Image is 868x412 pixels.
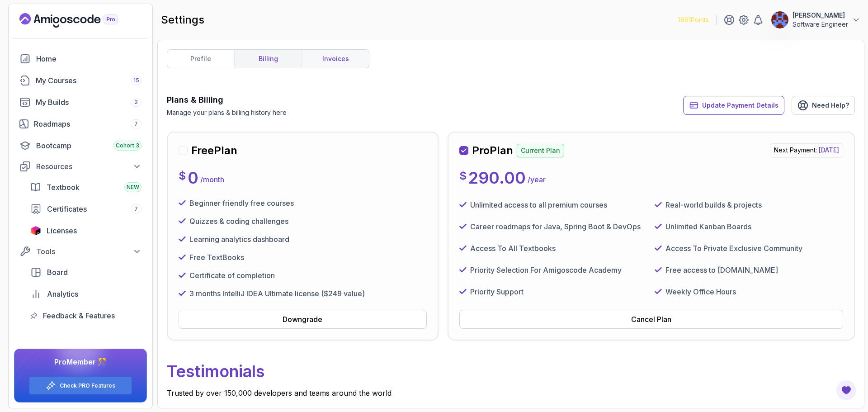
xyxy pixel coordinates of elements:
[25,285,147,303] a: analytics
[134,205,138,213] span: 7
[47,289,78,299] span: Analytics
[771,11,788,28] img: user profile image
[36,246,142,257] div: Tools
[665,243,802,254] p: Access To Private Exclusive Community
[167,355,855,388] p: Testimonials
[25,263,147,281] a: board
[19,13,139,28] a: Landing page
[36,53,142,64] div: Home
[34,118,142,129] div: Roadmaps
[283,314,322,325] div: Downgrade
[14,137,147,155] a: bootcamp
[470,286,524,297] p: Priority Support
[702,101,778,110] span: Update Payment Details
[167,94,287,106] h3: Plans & Billing
[189,252,244,263] p: Free TextBooks
[468,169,526,187] p: 290.00
[14,93,147,111] a: builds
[665,286,736,297] p: Weekly Office Hours
[60,382,115,389] a: Check PRO Features
[200,174,224,185] p: / month
[517,144,564,157] p: Current Plan
[678,15,709,24] p: 1661 Points
[167,50,234,68] a: profile
[47,204,87,214] span: Certificates
[25,307,147,325] a: feedback
[36,97,142,108] div: My Builds
[167,388,855,398] p: Trusted by over 150,000 developers and teams around the world
[47,182,80,193] span: Textbook
[25,222,147,240] a: licenses
[472,143,513,158] h2: Pro Plan
[43,310,115,321] span: Feedback & Features
[36,75,142,86] div: My Courses
[30,226,41,235] img: jetbrains icon
[188,169,198,187] p: 0
[793,11,848,20] p: [PERSON_NAME]
[133,77,139,84] span: 15
[47,267,68,278] span: Board
[179,310,427,329] button: Downgrade
[189,270,275,281] p: Certificate of completion
[665,199,762,210] p: Real-world builds & projects
[470,199,607,210] p: Unlimited access to all premium courses
[835,379,857,401] button: Open Feedback Button
[528,174,546,185] p: / year
[14,50,147,68] a: home
[47,225,77,236] span: Licenses
[189,198,294,208] p: Beginner friendly free courses
[771,11,861,29] button: user profile image[PERSON_NAME]Software Engineer
[189,288,365,299] p: 3 months IntelliJ IDEA Ultimate license ($249 value)
[25,200,147,218] a: certificates
[770,143,843,158] p: Next Payment:
[116,142,139,149] span: Cohort 3
[14,243,147,260] button: Tools
[302,50,369,68] a: invoices
[36,161,142,172] div: Resources
[234,50,302,68] a: billing
[792,96,855,115] a: Need Help?
[470,221,641,232] p: Career roadmaps for Java, Spring Boot & DevOps
[459,169,467,183] p: $
[189,216,288,227] p: Quizzes & coding challenges
[191,143,237,158] h2: Free Plan
[161,13,204,27] h2: settings
[189,234,289,245] p: Learning analytics dashboard
[819,146,839,154] span: [DATE]
[179,169,186,183] p: $
[29,376,132,395] button: Check PRO Features
[470,265,622,275] p: Priority Selection For Amigoscode Academy
[793,20,848,29] p: Software Engineer
[134,120,138,128] span: 7
[36,140,142,151] div: Bootcamp
[134,99,138,106] span: 2
[665,221,751,232] p: Unlimited Kanban Boards
[167,108,287,117] p: Manage your plans & billing history here
[25,178,147,196] a: textbook
[14,158,147,175] button: Resources
[470,243,556,254] p: Access To All Textbooks
[683,96,784,115] button: Update Payment Details
[14,115,147,133] a: roadmaps
[812,101,849,110] span: Need Help?
[665,265,778,275] p: Free access to [DOMAIN_NAME]
[631,314,671,325] div: Cancel Plan
[14,71,147,90] a: courses
[127,184,139,191] span: NEW
[459,310,843,329] button: Cancel Plan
